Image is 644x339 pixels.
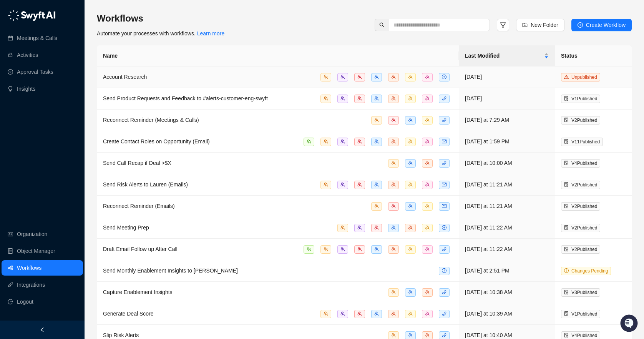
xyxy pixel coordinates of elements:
[97,45,459,66] th: Name
[425,247,430,251] span: team
[374,311,379,316] span: team
[340,225,345,230] span: team
[564,247,569,251] span: file-done
[408,311,413,316] span: team
[340,75,345,79] span: team
[26,70,126,77] div: Start new chat
[340,247,345,251] span: team
[571,96,597,101] span: V 1 Published
[307,139,311,144] span: team
[391,311,396,316] span: team
[8,108,14,115] div: 📚
[391,139,396,144] span: team
[564,96,569,101] span: file-done
[408,247,413,251] span: team
[442,182,446,187] span: mail
[442,290,446,294] span: phone
[522,22,528,28] span: folder-add
[571,225,597,231] span: V 2 Published
[324,182,328,187] span: team
[442,225,446,230] span: plus-circle
[357,139,362,144] span: team
[197,30,225,37] a: Learn more
[408,290,413,294] span: team
[459,131,555,153] td: [DATE] at 1:59 PM
[442,268,446,273] span: clock-circle
[324,311,328,316] span: team
[459,196,555,217] td: [DATE] at 11:21 AM
[571,139,600,145] span: V 11 Published
[17,277,45,292] a: Integrations
[17,81,35,96] a: Insights
[374,182,379,187] span: team
[8,70,22,83] img: 5124521997842_fc6d7dfcefe973c2e489_88.png
[442,247,446,251] span: phone
[17,30,57,46] a: Meetings & Calls
[131,72,140,81] button: Start new chat
[340,182,345,187] span: team
[391,225,396,230] span: team
[442,204,446,208] span: mail
[571,118,597,123] span: V 2 Published
[391,161,396,165] span: team
[425,161,430,165] span: team
[8,8,23,23] img: Swyft AI
[564,333,569,337] span: file-done
[564,311,569,316] span: file-done
[391,75,396,79] span: team
[374,96,379,101] span: team
[32,105,62,118] a: 📶Status
[357,182,362,187] span: team
[571,19,632,31] button: Create Workflow
[379,22,385,28] span: search
[324,96,328,101] span: team
[76,126,93,132] span: Pylon
[307,247,311,251] span: team
[324,139,328,144] span: team
[459,217,555,239] td: [DATE] at 11:22 AM
[8,31,140,43] p: Welcome 👋
[586,21,626,29] span: Create Workflow
[465,52,543,60] span: Last Modified
[103,268,238,274] span: Send Monthly Enablement Insights to [PERSON_NAME]
[374,247,379,251] span: team
[340,139,345,144] span: team
[564,161,569,165] span: file-done
[442,139,446,144] span: mail
[619,314,640,334] iframe: Open customer support
[8,43,140,55] h2: How can we help?
[408,139,413,144] span: team
[425,182,430,187] span: team
[425,75,430,79] span: team
[17,294,33,309] span: Logout
[459,66,555,88] td: [DATE]
[103,95,268,101] span: Send Product Requests and Feedback to #alerts-customer-eng-swyft
[459,153,555,174] td: [DATE] at 10:00 AM
[442,118,446,122] span: phone
[425,290,430,294] span: team
[408,182,413,187] span: team
[578,22,583,28] span: plus-circle
[425,96,430,101] span: team
[564,268,569,273] span: info-circle
[8,299,13,304] span: logout
[391,204,396,208] span: team
[442,311,446,316] span: phone
[459,239,555,260] td: [DATE] at 11:22 AM
[442,75,446,79] span: plus-circle
[500,22,506,28] span: filter
[374,118,379,122] span: team
[17,260,41,276] a: Workflows
[97,30,224,37] span: Automate your processes with workflows.
[408,333,413,337] span: team
[408,75,413,79] span: team
[357,311,362,316] span: team
[357,247,362,251] span: team
[324,247,328,251] span: team
[571,204,597,209] span: V 2 Published
[571,333,597,338] span: V 4 Published
[357,225,362,230] span: team
[571,311,597,317] span: V 1 Published
[516,19,564,31] button: New Folder
[324,75,328,79] span: team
